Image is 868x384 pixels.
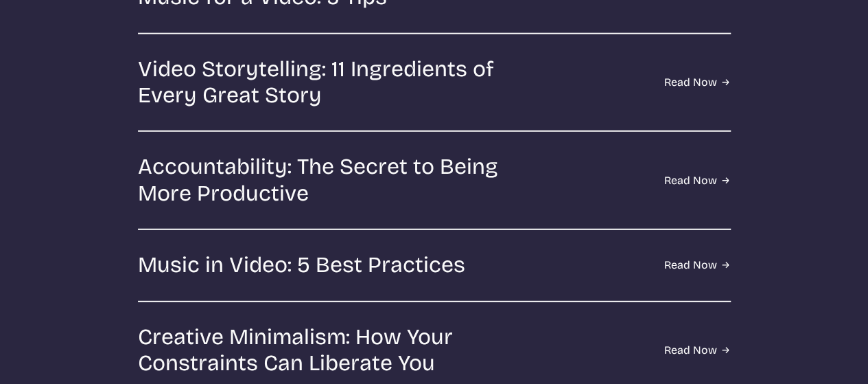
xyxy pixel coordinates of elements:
a: Read Now [664,56,731,109]
a: Music in Video: 5 Best Practices [138,251,465,278]
a: Read Now [664,252,731,278]
a: Accountability: The Secret to Being More Productive [138,153,498,206]
a: Creative Minimalism: How Your Constraints Can Liberate You [138,324,453,376]
a: Video Storytelling: 11 Ingredients of Every Great Story [138,56,494,109]
a: Read Now [664,324,731,377]
a: Read Now [664,154,731,207]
